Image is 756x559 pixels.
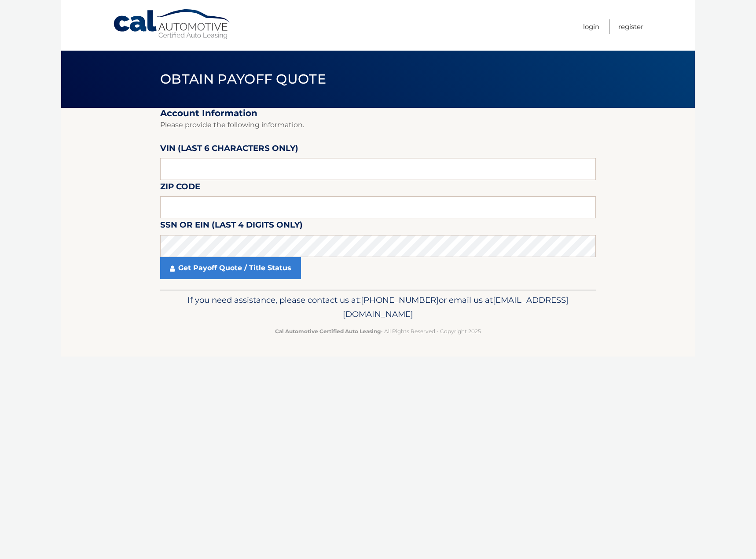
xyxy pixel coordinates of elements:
a: Cal Automotive [113,9,231,40]
label: Zip Code [160,180,200,196]
label: VIN (last 6 characters only) [160,142,298,158]
span: Obtain Payoff Quote [160,71,326,87]
p: If you need assistance, please contact us at: or email us at [166,293,590,321]
h2: Account Information [160,108,596,119]
strong: Cal Automotive Certified Auto Leasing [275,328,381,335]
a: Get Payoff Quote / Title Status [160,257,301,279]
span: [PHONE_NUMBER] [361,295,439,305]
a: Login [583,19,599,34]
p: Please provide the following information. [160,119,596,131]
label: SSN or EIN (last 4 digits only) [160,218,303,235]
p: - All Rights Reserved - Copyright 2025 [166,327,590,336]
a: Register [618,19,643,34]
